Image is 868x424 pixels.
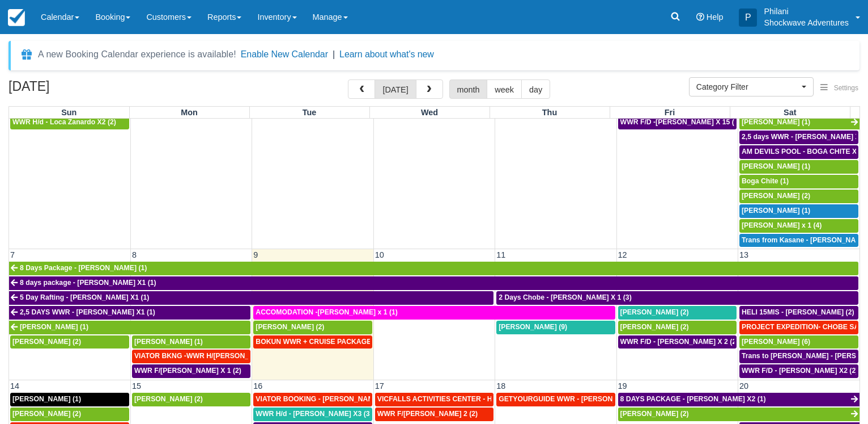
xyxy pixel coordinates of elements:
[256,323,324,331] span: [PERSON_NAME] (2)
[134,338,203,346] span: [PERSON_NAME] (1)
[132,393,250,406] a: [PERSON_NAME] (2)
[618,306,737,320] a: [PERSON_NAME] (2)
[241,49,328,60] button: Enable New Calendar
[38,48,236,61] div: A new Booking Calendar experience is available!
[620,118,744,126] span: WWR F/D -[PERSON_NAME] X 15 (15)
[256,410,372,418] span: WWR H/d - [PERSON_NAME] X3 (3)
[9,291,493,305] a: 5 Day Rafting - [PERSON_NAME] X1 (1)
[739,204,858,218] a: [PERSON_NAME] (1)
[496,291,858,305] a: 2 Days Chobe - [PERSON_NAME] X 1 (3)
[764,6,849,17] p: Philani
[742,338,810,346] span: [PERSON_NAME] (6)
[742,207,810,215] span: [PERSON_NAME] (1)
[303,108,317,117] span: Tue
[742,177,789,185] span: Boga Chite (1)
[10,393,129,406] a: [PERSON_NAME] (1)
[374,250,385,259] span: 10
[499,323,567,331] span: [PERSON_NAME] (9)
[12,118,116,126] span: WWR H/d - Loca Zanardo X2 (2)
[253,408,372,421] a: WWR H/d - [PERSON_NAME] X3 (3)
[814,80,865,96] button: Settings
[256,308,398,316] span: ACCOMODATION -[PERSON_NAME] x 1 (1)
[618,321,737,334] a: [PERSON_NAME] (2)
[12,410,81,418] span: [PERSON_NAME] (2)
[696,13,704,21] i: Help
[617,250,628,259] span: 12
[9,276,858,290] a: 8 days package - [PERSON_NAME] X1 (1)
[252,381,263,391] span: 16
[742,162,810,170] span: [PERSON_NAME] (1)
[9,250,16,259] span: 7
[689,77,814,96] button: Category Filter
[12,338,81,346] span: [PERSON_NAME] (2)
[12,395,81,403] span: [PERSON_NAME] (1)
[620,410,689,418] span: [PERSON_NAME] (2)
[339,49,434,59] a: Learn about what's new
[739,116,860,129] a: [PERSON_NAME] (1)
[10,116,129,129] a: WWR H/d - Loca Zanardo X2 (2)
[134,352,294,360] span: VIATOR BKNG -WWR H/[PERSON_NAME] X 2 (2)
[739,350,858,363] a: Trans to [PERSON_NAME] - [PERSON_NAME] X 1 (2)
[333,49,335,59] span: |
[618,408,860,421] a: [PERSON_NAME] (2)
[764,17,849,28] p: Shockwave Adventures
[496,393,615,406] a: GETYOURGUIDE WWR - [PERSON_NAME] X 9 (9)
[617,381,628,391] span: 19
[499,293,632,301] span: 2 Days Chobe - [PERSON_NAME] X 1 (3)
[375,79,416,99] button: [DATE]
[9,306,250,320] a: 2,5 DAYS WWR - [PERSON_NAME] X1 (1)
[375,393,493,406] a: VICFALLS ACTIVITIES CENTER - HELICOPTER -[PERSON_NAME] X 4 (4)
[253,306,615,320] a: ACCOMODATION -[PERSON_NAME] x 1 (1)
[618,393,860,406] a: 8 DAYS PACKAGE - [PERSON_NAME] X2 (1)
[542,108,557,117] span: Thu
[9,381,20,391] span: 14
[20,308,155,316] span: 2,5 DAYS WWR - [PERSON_NAME] X1 (1)
[20,293,149,301] span: 5 Day Rafting - [PERSON_NAME] X1 (1)
[739,9,757,27] div: P
[9,262,858,275] a: 8 Days Package - [PERSON_NAME] (1)
[134,395,203,403] span: [PERSON_NAME] (2)
[134,367,241,375] span: WWR F/[PERSON_NAME] X 1 (2)
[620,323,689,331] span: [PERSON_NAME] (2)
[834,84,858,92] span: Settings
[496,321,615,334] a: [PERSON_NAME] (9)
[707,12,724,22] span: Help
[253,335,372,349] a: BOKUN WWR + CRUISE PACKAGE - [PERSON_NAME] South X 2 (2)
[377,410,478,418] span: WWR F/[PERSON_NAME] 2 (2)
[739,364,858,378] a: WWR F/D - [PERSON_NAME] X2 (2)
[521,79,550,99] button: day
[784,108,796,117] span: Sat
[61,108,76,117] span: Sun
[742,192,810,200] span: [PERSON_NAME] (2)
[742,221,822,229] span: [PERSON_NAME] x 1 (4)
[377,395,617,403] span: VICFALLS ACTIVITIES CENTER - HELICOPTER -[PERSON_NAME] X 4 (4)
[8,79,152,100] h2: [DATE]
[739,175,858,188] a: Boga Chite (1)
[738,381,750,391] span: 20
[620,308,689,316] span: [PERSON_NAME] (2)
[132,350,250,363] a: VIATOR BKNG -WWR H/[PERSON_NAME] X 2 (2)
[739,145,858,159] a: AM DEVILS POOL - BOGA CHITE X 1 (1)
[499,395,662,403] span: GETYOURGUIDE WWR - [PERSON_NAME] X 9 (9)
[9,321,250,334] a: [PERSON_NAME] (1)
[252,250,259,259] span: 9
[132,364,250,378] a: WWR F/[PERSON_NAME] X 1 (2)
[739,131,858,144] a: 2,5 days WWR - [PERSON_NAME] X2 (2)
[131,250,138,259] span: 8
[374,381,385,391] span: 17
[131,381,142,391] span: 15
[739,190,858,203] a: [PERSON_NAME] (2)
[738,250,750,259] span: 13
[181,108,198,117] span: Mon
[739,335,858,349] a: [PERSON_NAME] (6)
[742,308,854,316] span: HELI 15MIS - [PERSON_NAME] (2)
[495,250,507,259] span: 11
[742,367,858,375] span: WWR F/D - [PERSON_NAME] X2 (2)
[421,108,438,117] span: Wed
[739,321,858,334] a: PROJECT EXPEDITION- CHOBE SAFARI - [GEOGRAPHIC_DATA][PERSON_NAME] 2 (2)
[20,279,156,287] span: 8 days package - [PERSON_NAME] X1 (1)
[375,408,493,421] a: WWR F/[PERSON_NAME] 2 (2)
[20,264,147,272] span: 8 Days Package - [PERSON_NAME] (1)
[739,306,858,320] a: HELI 15MIS - [PERSON_NAME] (2)
[487,79,522,99] button: week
